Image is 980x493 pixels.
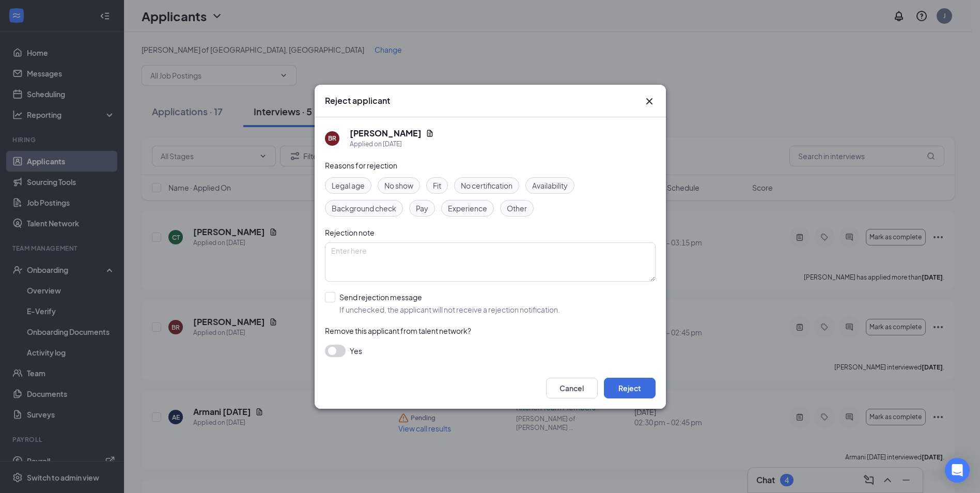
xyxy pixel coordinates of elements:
svg: Cross [643,95,656,107]
div: Applied on [DATE] [350,139,434,149]
span: Legal age [332,180,365,191]
button: Reject [604,378,656,398]
span: Remove this applicant from talent network? [325,326,471,335]
span: Availability [532,180,568,191]
h5: [PERSON_NAME] [350,128,422,139]
span: No show [384,180,413,191]
span: No certification [461,180,512,191]
span: Fit [433,180,441,191]
span: Yes [350,345,362,357]
svg: Document [426,129,434,137]
span: Reasons for rejection [325,161,397,170]
div: BR [328,134,336,143]
span: Other [507,203,527,214]
span: Rejection note [325,228,375,237]
button: Cancel [546,378,598,398]
div: Open Intercom Messenger [945,458,970,483]
span: Experience [448,203,487,214]
button: Close [643,95,656,107]
h3: Reject applicant [325,95,390,106]
span: Background check [332,203,396,214]
span: Pay [416,203,428,214]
